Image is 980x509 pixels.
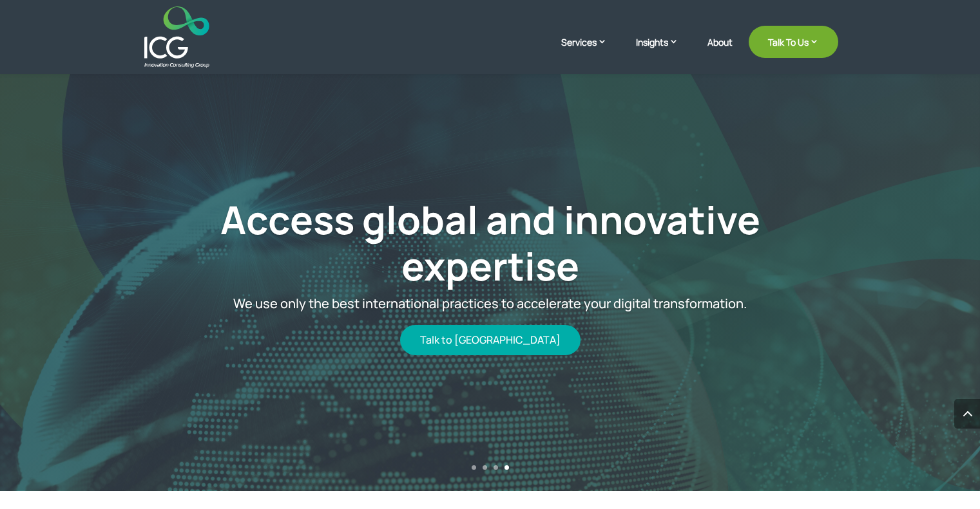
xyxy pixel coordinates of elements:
a: Access global and innovative expertise [220,193,760,292]
a: 2 [483,465,487,470]
a: Talk to [GEOGRAPHIC_DATA] [400,325,581,355]
a: 3 [494,465,498,470]
img: ICG [144,6,209,68]
a: 1 [472,465,476,470]
iframe: Chat Widget [765,370,980,509]
a: Services [561,35,620,68]
a: About [707,37,733,68]
a: Insights [636,35,691,68]
a: 4 [504,465,509,470]
a: Talk To Us [749,26,838,58]
p: We use only the best international practices to accelerate your digital transformation. [128,295,852,312]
